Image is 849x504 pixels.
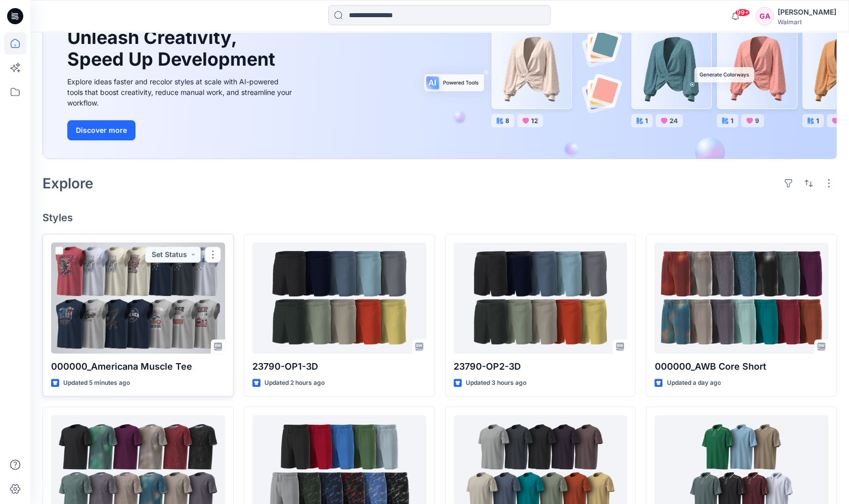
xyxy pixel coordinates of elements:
[42,175,94,191] h2: Explore
[252,242,426,354] a: 23790-OP1-3D
[51,242,225,354] a: 000000_Americana Muscle Tee
[654,360,828,374] p: 000000_AWB Core Short
[454,360,628,374] p: 23790-OP2-3D
[466,378,526,388] p: Updated 3 hours ago
[778,18,836,26] div: Walmart
[755,7,774,25] div: GA
[666,378,721,388] p: Updated a day ago
[778,6,836,18] div: [PERSON_NAME]
[735,9,750,17] span: 99+
[264,378,325,388] p: Updated 2 hours ago
[51,360,225,374] p: 000000_Americana Muscle Tee
[252,360,426,374] p: 23790-OP1-3D
[67,76,295,108] div: Explore ideas faster and recolor styles at scale with AI-powered tools that boost creativity, red...
[454,242,628,354] a: 23790-OP2-3D
[67,120,136,140] button: Discover more
[67,27,280,70] h1: Unleash Creativity, Speed Up Development
[42,212,837,224] h4: Styles
[654,242,828,354] a: 000000_AWB Core Short
[63,378,130,388] p: Updated 5 minutes ago
[67,120,295,140] a: Discover more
